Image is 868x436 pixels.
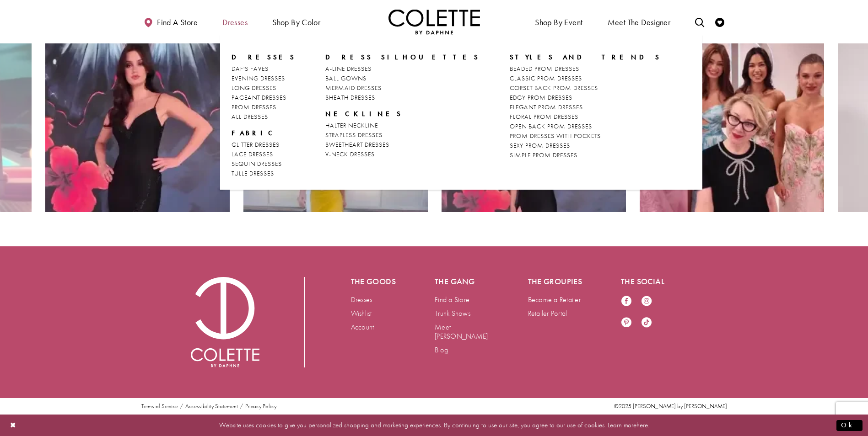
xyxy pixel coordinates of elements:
a: BEADED PROM DRESSES [510,64,661,74]
h5: The groupies [528,277,585,286]
a: PROM DRESSES [232,102,296,112]
span: SEQUIN DRESSES [232,160,282,168]
span: Shop by color [272,18,320,27]
a: GLITTER DRESSES [232,140,296,149]
a: TULLE DRESSES [232,169,296,178]
span: CORSET BACK PROM DRESSES [510,84,598,92]
a: Become a Retailer [528,295,581,304]
a: Instagram Feed Action #0 - Opens in new tab [640,28,824,212]
a: CLASSIC PROM DRESSES [510,74,661,83]
span: Dresses [220,9,250,34]
a: DAF'S FAVES [232,64,296,74]
span: SEXY PROM DRESSES [510,141,570,149]
a: Dresses [351,295,372,304]
ul: Follow us [616,291,666,334]
span: EVENING DRESSES [232,74,285,82]
span: Dresses [232,53,296,62]
span: A-LINE DRESSES [325,64,372,73]
a: EDGY PROM DRESSES [510,93,661,102]
span: Find a store [157,18,198,27]
a: Visit our Facebook - Opens in new tab [621,295,632,308]
span: NECKLINES [325,109,480,118]
a: STRAPLESS DRESSES [325,130,480,140]
span: SWEETHEART DRESSES [325,140,389,149]
a: ELEGANT PROM DRESSES [510,102,661,112]
span: GLITTER DRESSES [232,140,280,149]
button: Submit Dialog [836,420,863,431]
h5: The goods [351,277,399,286]
span: CLASSIC PROM DRESSES [510,74,582,82]
span: PROM DRESSES [232,103,276,111]
a: Visit our Pinterest - Opens in new tab [621,317,632,329]
span: Meet the designer [608,18,671,27]
span: SHEATH DRESSES [325,93,375,101]
a: Blog [435,345,448,355]
span: Dresses [222,18,248,27]
span: TULLE DRESSES [232,169,274,177]
p: Website uses cookies to give you personalized shopping and marketing experiences. By continuing t... [66,419,802,431]
span: DRESS SILHOUETTES [325,53,480,62]
span: STYLES AND TRENDS [510,53,661,62]
a: Toggle search [693,9,706,34]
a: SIMPLE PROM DRESSES [510,150,661,160]
a: MERMAID DRESSES [325,83,480,93]
img: Colette by Daphne [191,277,259,367]
span: V-NECK DRESSES [325,150,375,158]
a: Retailer Portal [528,308,567,318]
span: BALL GOWNS [325,74,367,82]
span: SIMPLE PROM DRESSES [510,151,577,159]
a: Visit our Instagram - Opens in new tab [641,295,652,308]
span: NECKLINES [325,109,402,118]
span: FLORAL PROM DRESSES [510,112,578,121]
a: Find a Store [435,295,469,304]
a: CORSET BACK PROM DRESSES [510,83,661,93]
a: LONG DRESSES [232,83,296,93]
span: Shop By Event [535,18,582,27]
a: Meet [PERSON_NAME] [435,322,488,341]
span: BEADED PROM DRESSES [510,64,579,73]
span: DAF'S FAVES [232,64,269,73]
a: FLORAL PROM DRESSES [510,112,661,122]
a: Trunk Shows [435,308,470,318]
a: HALTER NECKLINE [325,121,480,130]
span: MERMAID DRESSES [325,84,382,92]
a: Privacy Policy [245,403,276,409]
a: ALL DRESSES [232,112,296,122]
a: Visit our TikTok - Opens in new tab [641,317,652,329]
a: LACE DRESSES [232,149,296,159]
a: V-NECK DRESSES [325,149,480,159]
span: ALL DRESSES [232,112,268,121]
h5: The social [621,277,678,286]
span: ELEGANT PROM DRESSES [510,103,583,111]
a: Terms of Service [141,403,178,409]
span: LACE DRESSES [232,150,273,158]
img: Colette by Daphne [388,9,480,34]
a: Accessibility Statement [185,403,238,409]
a: SHEATH DRESSES [325,93,480,102]
a: OPEN BACK PROM DRESSES [510,122,661,131]
a: Find a store [141,9,200,34]
a: BALL GOWNS [325,74,480,83]
span: OPEN BACK PROM DRESSES [510,122,592,130]
a: Instagram Feed Action #0 - Opens in new tab [45,28,230,212]
a: SEQUIN DRESSES [232,159,296,169]
a: A-LINE DRESSES [325,64,480,74]
a: SEXY PROM DRESSES [510,141,661,150]
a: Account [351,322,374,332]
span: FABRIC [232,128,296,138]
ul: Post footer menu [138,403,280,409]
a: Visit Home Page [388,9,480,34]
a: Check Wishlist [713,9,727,34]
button: Close Dialog [5,417,21,433]
a: here [636,420,648,430]
span: STRAPLESS DRESSES [325,131,383,139]
span: PAGEANT DRESSES [232,93,286,101]
a: EVENING DRESSES [232,74,296,83]
a: PAGEANT DRESSES [232,93,296,102]
a: SWEETHEART DRESSES [325,140,480,149]
span: EDGY PROM DRESSES [510,93,572,101]
span: ©2025 [PERSON_NAME] by [PERSON_NAME] [614,402,727,410]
